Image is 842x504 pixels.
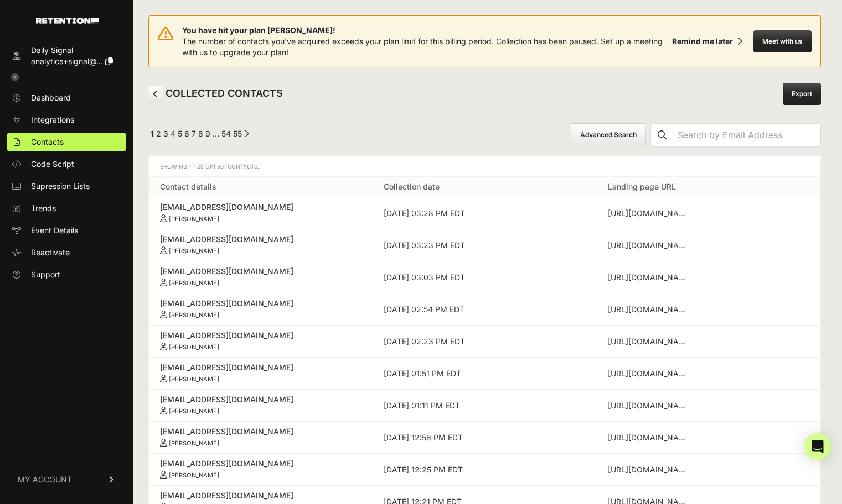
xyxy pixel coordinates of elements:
[608,272,691,283] div: https://www.dailysignal.com/2025/09/08/big-business-gets-back-to-business/
[673,124,820,146] input: Search by Email Address
[192,129,196,138] a: Page 7
[160,362,361,373] div: [EMAIL_ADDRESS][DOMAIN_NAME]
[169,407,219,415] small: [PERSON_NAME]
[7,111,126,129] a: Integrations
[31,181,90,192] span: Supression Lists
[160,266,361,287] a: [EMAIL_ADDRESS][DOMAIN_NAME] [PERSON_NAME]
[7,133,126,151] a: Contacts
[198,129,203,138] a: Page 8
[213,129,219,138] span: …
[31,45,113,56] div: Daily Signal
[31,56,103,66] span: analytics+signal@...
[160,182,216,191] a: Contact details
[36,18,99,24] img: Retention.com
[160,426,361,437] div: [EMAIL_ADDRESS][DOMAIN_NAME]
[160,234,361,245] div: [EMAIL_ADDRESS][DOMAIN_NAME]
[160,426,361,447] a: [EMAIL_ADDRESS][DOMAIN_NAME] [PERSON_NAME]
[7,89,126,107] a: Dashboard
[7,244,126,261] a: Reactivate
[783,83,821,105] a: Export
[7,41,126,70] a: Daily Signal analytics+signal@...
[608,368,691,379] div: https://www.dailysignal.com/?s=alexia+willie
[184,129,189,138] a: Page 6
[7,266,126,283] a: Support
[148,128,249,142] div: Pagination
[160,458,361,479] a: [EMAIL_ADDRESS][DOMAIN_NAME] [PERSON_NAME]
[7,200,126,217] a: Trends
[160,330,361,341] div: [EMAIL_ADDRESS][DOMAIN_NAME]
[31,203,56,214] span: Trends
[608,240,691,251] div: https://www.dailysignal.com/2025/09/08/abc-news-panelists-throw-fit-over-rfk-jr-daring-to-questio...
[160,163,259,170] span: Showing 1 - 25 of
[160,394,361,415] a: [EMAIL_ADDRESS][DOMAIN_NAME] [PERSON_NAME]
[608,464,691,475] div: https://www.dailysignal.com/2025/09/02/schmitt-what-is-an-american/
[608,208,691,219] div: https://www.dailysignal.com/2025/09/08/deadly-stabbing-triggers-calls-for-larger-crime-crackdown/...
[169,279,219,287] small: [PERSON_NAME]
[18,474,72,485] span: MY ACCOUNT
[373,261,596,293] td: [DATE] 03:03 PM EDT
[373,326,596,358] td: [DATE] 02:23 PM EDT
[171,129,175,138] a: Page 4
[169,343,219,351] small: [PERSON_NAME]
[753,30,812,53] button: Meet with us
[7,177,126,195] a: Supression Lists
[148,86,283,102] h2: COLLECTED CONTACTS
[373,293,596,326] td: [DATE] 02:54 PM EDT
[169,375,219,383] small: [PERSON_NAME]
[160,298,361,319] a: [EMAIL_ADDRESS][DOMAIN_NAME] [PERSON_NAME]
[160,202,361,213] div: [EMAIL_ADDRESS][DOMAIN_NAME]
[160,234,361,255] a: [EMAIL_ADDRESS][DOMAIN_NAME] [PERSON_NAME]
[7,155,126,173] a: Code Script
[169,215,219,223] small: [PERSON_NAME]
[169,311,219,319] small: [PERSON_NAME]
[160,202,361,223] a: [EMAIL_ADDRESS][DOMAIN_NAME] [PERSON_NAME]
[608,432,691,443] div: https://www.dailysignal.com/2025/09/07/george-mason-gmu-battle-will-mold-opposition-to-trumps-age...
[672,36,733,47] div: Remind me later
[205,129,210,138] a: Page 9
[373,422,596,454] td: [DATE] 12:58 PM EDT
[7,463,126,496] a: MY ACCOUNT
[160,266,361,277] div: [EMAIL_ADDRESS][DOMAIN_NAME]
[151,129,154,138] em: Page 1
[169,471,219,479] small: [PERSON_NAME]
[182,36,663,57] span: The number of contacts you've acquired exceeds your plan limit for this billing period. Collectio...
[608,336,691,347] div: https://www.dailysignal.com/category/victor-davis-hanson
[160,298,361,309] div: [EMAIL_ADDRESS][DOMAIN_NAME]
[31,225,78,236] span: Event Details
[31,247,70,258] span: Reactivate
[668,32,747,51] button: Remind me later
[31,269,60,280] span: Support
[163,129,168,138] a: Page 3
[373,229,596,261] td: [DATE] 03:23 PM EDT
[373,390,596,422] td: [DATE] 01:11 PM EDT
[182,25,668,36] span: You have hit your plan [PERSON_NAME]!
[160,458,361,469] div: [EMAIL_ADDRESS][DOMAIN_NAME]
[608,400,691,411] div: https://www.dailysignal.com/2025/09/02/schmitt-what-is-an-american/
[160,362,361,383] a: [EMAIL_ADDRESS][DOMAIN_NAME] [PERSON_NAME]
[571,123,646,146] button: Advanced Search
[178,129,182,138] a: Page 5
[160,490,361,501] div: [EMAIL_ADDRESS][DOMAIN_NAME]
[213,163,259,170] span: 1,361 Contacts.
[160,394,361,405] div: [EMAIL_ADDRESS][DOMAIN_NAME]
[233,129,242,138] a: Page 55
[31,136,64,148] span: Contacts
[169,439,219,447] small: [PERSON_NAME]
[373,454,596,486] td: [DATE] 12:25 PM EDT
[608,304,691,315] div: https://www.dailysignal.com/
[804,433,831,460] div: Open Intercom Messenger
[31,159,74,170] span: Code Script
[7,222,126,239] a: Event Details
[373,358,596,390] td: [DATE] 01:51 PM EDT
[31,92,71,103] span: Dashboard
[160,330,361,351] a: [EMAIL_ADDRESS][DOMAIN_NAME] [PERSON_NAME]
[31,114,74,125] span: Integrations
[169,247,219,255] small: [PERSON_NAME]
[221,129,231,138] a: Page 54
[608,182,676,191] a: Landing page URL
[156,129,161,138] a: Page 2
[384,182,440,191] a: Collection date
[373,197,596,229] td: [DATE] 03:28 PM EDT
